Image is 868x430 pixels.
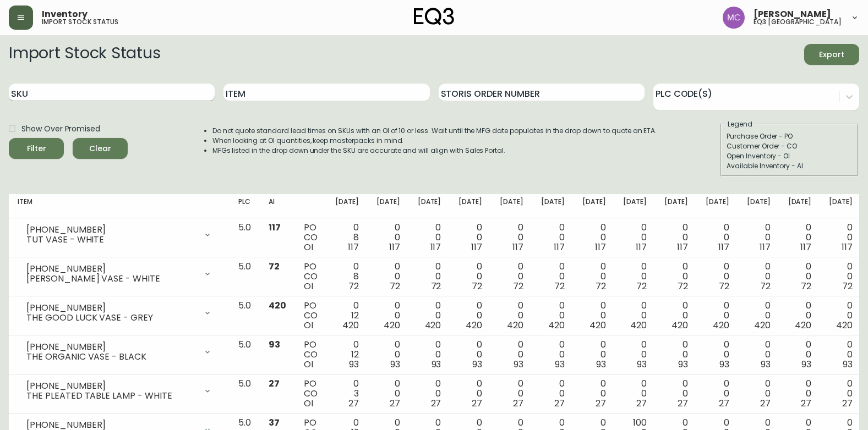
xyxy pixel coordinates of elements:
[554,280,565,293] span: 72
[390,280,400,293] span: 72
[727,119,754,129] legend: Legend
[81,142,119,156] span: Clear
[800,241,811,253] span: 117
[829,301,853,330] div: 0 0
[269,260,280,273] span: 72
[582,223,606,252] div: 0 0
[212,126,657,136] li: Do not quote standard lead times on SKUs with an OI of 10 or less. Wait until the MFG date popula...
[760,280,771,293] span: 72
[9,138,64,159] button: Filter
[269,221,281,234] span: 117
[458,379,482,409] div: 0 0
[656,194,697,218] th: [DATE]
[230,374,260,414] td: 5.0
[335,340,359,370] div: 0 12
[706,301,729,330] div: 0 0
[614,194,656,218] th: [DATE]
[836,319,853,332] span: 420
[458,262,482,291] div: 0 0
[418,262,441,291] div: 0 0
[788,301,812,330] div: 0 0
[304,280,313,293] span: OI
[582,340,606,370] div: 0 0
[842,280,853,293] span: 72
[719,358,729,371] span: 93
[348,397,359,410] span: 27
[596,280,606,293] span: 72
[795,319,811,332] span: 420
[26,313,196,323] div: THE GOOD LUCK VASE - GREY
[230,296,260,335] td: 5.0
[788,262,812,291] div: 0 0
[26,342,196,352] div: [PHONE_NUMBER]
[390,358,400,371] span: 93
[376,340,400,370] div: 0 0
[269,377,280,390] span: 27
[304,223,318,252] div: PO CO
[491,194,532,218] th: [DATE]
[761,358,771,371] span: 93
[269,338,280,351] span: 93
[414,8,455,25] img: logo
[574,194,615,218] th: [DATE]
[843,358,853,371] span: 93
[727,161,852,171] div: Available Inventory - AI
[349,358,359,371] span: 93
[431,397,441,410] span: 27
[376,379,400,409] div: 0 0
[512,241,523,253] span: 117
[26,264,196,274] div: [PHONE_NUMBER]
[304,241,313,253] span: OI
[73,138,128,159] button: Clear
[466,319,482,332] span: 420
[26,391,196,401] div: THE PLEATED TABLE LAMP - WHITE
[500,379,523,409] div: 0 0
[664,223,688,252] div: 0 0
[548,319,565,332] span: 420
[706,379,729,409] div: 0 0
[623,379,647,409] div: 0 0
[472,280,482,293] span: 72
[269,416,280,429] span: 37
[376,223,400,252] div: 0 0
[788,379,812,409] div: 0 0
[813,48,850,62] span: Export
[677,241,688,253] span: 117
[727,151,852,161] div: Open Inventory - OI
[664,379,688,409] div: 0 0
[42,10,88,19] span: Inventory
[754,19,842,25] h5: eq3 [GEOGRAPHIC_DATA]
[554,397,565,410] span: 27
[706,340,729,370] div: 0 0
[230,257,260,296] td: 5.0
[801,397,811,410] span: 27
[555,358,565,371] span: 93
[418,223,441,252] div: 0 0
[513,397,523,410] span: 27
[747,340,771,370] div: 0 0
[738,194,779,218] th: [DATE]
[409,194,450,218] th: [DATE]
[719,280,729,293] span: 72
[472,397,482,410] span: 27
[450,194,491,218] th: [DATE]
[589,319,606,332] span: 420
[760,241,771,253] span: 117
[541,223,565,252] div: 0 0
[706,262,729,291] div: 0 0
[727,141,852,151] div: Customer Order - CO
[389,241,400,253] span: 117
[747,379,771,409] div: 0 0
[637,358,647,371] span: 93
[541,379,565,409] div: 0 0
[304,397,313,410] span: OI
[842,397,853,410] span: 27
[431,280,441,293] span: 72
[260,194,295,218] th: AI
[335,301,359,330] div: 0 12
[500,340,523,370] div: 0 0
[472,358,482,371] span: 93
[500,301,523,330] div: 0 0
[335,379,359,409] div: 0 3
[26,274,196,284] div: [PERSON_NAME] VASE - WHITE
